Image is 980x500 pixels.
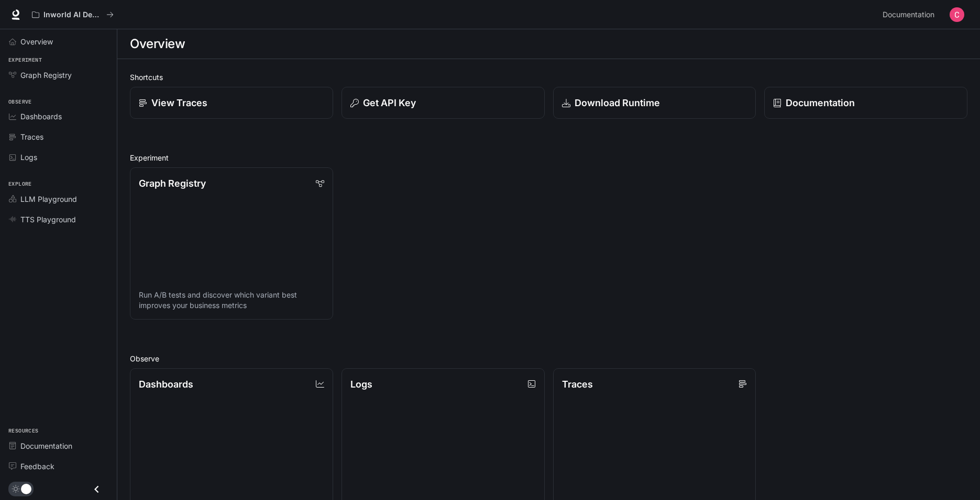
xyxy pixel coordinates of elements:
a: Download Runtime [553,87,756,119]
h1: Overview [130,33,185,54]
img: User avatar [950,7,964,22]
button: Get API Key [342,87,545,119]
span: Traces [20,131,43,142]
span: LLM Playground [20,194,77,204]
p: Traces [562,377,593,391]
h2: Experiment [130,152,967,163]
p: Inworld AI Demos [43,10,102,19]
p: Download Runtime [575,96,660,110]
span: Documentation [20,440,72,451]
p: Documentation [786,96,855,110]
p: Run A/B tests and discover which variant best improves your business metrics [139,290,324,311]
a: Feedback [4,457,113,475]
a: Logs [4,148,113,166]
button: User avatar [946,4,967,25]
span: Dark mode toggle [21,483,31,494]
h2: Observe [130,353,967,364]
h2: Shortcuts [130,72,967,83]
a: Graph Registry [4,66,113,84]
span: Logs [20,152,37,163]
a: View Traces [130,87,333,119]
span: TTS Playground [20,214,76,225]
a: Graph RegistryRun A/B tests and discover which variant best improves your business metrics [130,167,333,320]
a: Documentation [878,4,942,25]
p: Get API Key [363,96,416,110]
a: TTS Playground [4,210,113,229]
a: Documentation [4,437,113,455]
button: Close drawer [85,479,108,500]
p: Dashboards [139,377,193,391]
span: Dashboards [20,111,62,122]
a: Traces [4,128,113,146]
p: Logs [350,377,372,391]
span: Graph Registry [20,70,72,81]
a: LLM Playground [4,190,113,208]
p: Graph Registry [139,176,206,190]
span: Overview [20,36,53,47]
button: All workspaces [27,4,118,25]
span: Documentation [883,8,934,21]
a: Overview [4,32,113,51]
a: Dashboards [4,107,113,126]
p: View Traces [151,96,207,110]
span: Feedback [20,461,54,472]
a: Documentation [764,87,967,119]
